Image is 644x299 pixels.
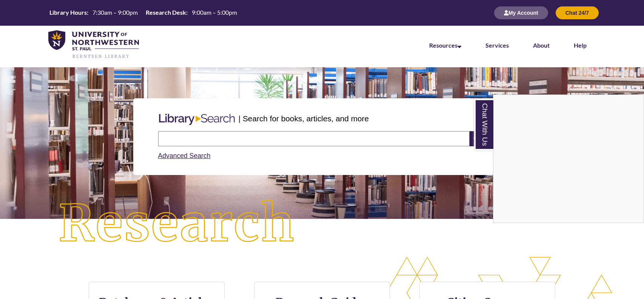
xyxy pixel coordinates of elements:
a: Chat With Us [474,99,493,150]
div: Chat With Us [493,95,644,223]
img: UNWSP Library Logo [48,30,139,59]
a: Services [485,42,509,49]
a: About [533,42,550,49]
a: Resources [429,42,461,49]
iframe: Chat Widget [493,95,644,223]
a: Help [574,42,587,49]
